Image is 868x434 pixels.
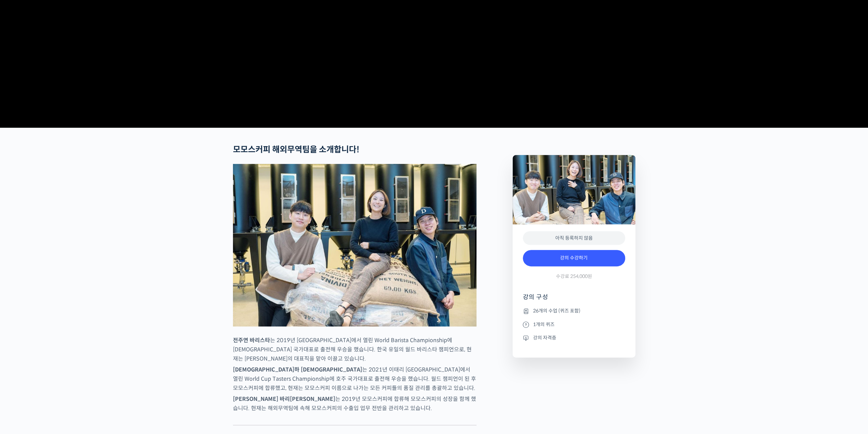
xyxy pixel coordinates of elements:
a: 설정 [88,216,131,234]
a: 강의 수강하기 [523,250,625,266]
a: 홈 [2,216,45,234]
span: 홈 [21,227,26,232]
strong: 전주연 바리스타 [233,337,270,344]
span: 설정 [105,227,114,232]
p: 는 2019년 [GEOGRAPHIC_DATA]에서 열린 World Barista Championship에 [DEMOGRAPHIC_DATA] 국가대표로 출전해 우승을 했습니다.... [233,336,476,363]
span: 수강료 254,000원 [556,273,592,280]
li: 1개의 퀴즈 [523,320,625,328]
a: 대화 [45,216,88,234]
p: 는 2021년 이태리 [GEOGRAPHIC_DATA]에서 열린 World Cup Tasters Championship에 호주 국가대표로 출전해 우승을 했습니다. 월드 챔피언이... [233,365,476,393]
h4: 강의 구성 [523,293,625,307]
li: 강의 자격증 [523,334,625,342]
strong: [DEMOGRAPHIC_DATA]하 [DEMOGRAPHIC_DATA] [233,366,362,373]
div: 아직 등록하지 않음 [523,231,625,245]
strong: [PERSON_NAME] 바리[PERSON_NAME] [233,395,335,403]
span: 대화 [62,227,71,233]
p: 는 2019년 모모스커피에 합류해 모모스커피의 성장을 함께 했습니다. 현재는 해외무역팀에 속해 모모스커피의 수출입 업무 전반을 관리하고 있습니다. [233,394,476,413]
strong: 모모스커피 해외무역팀을 소개합니다! [233,144,359,155]
li: 26개의 수업 (퀴즈 포함) [523,307,625,315]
